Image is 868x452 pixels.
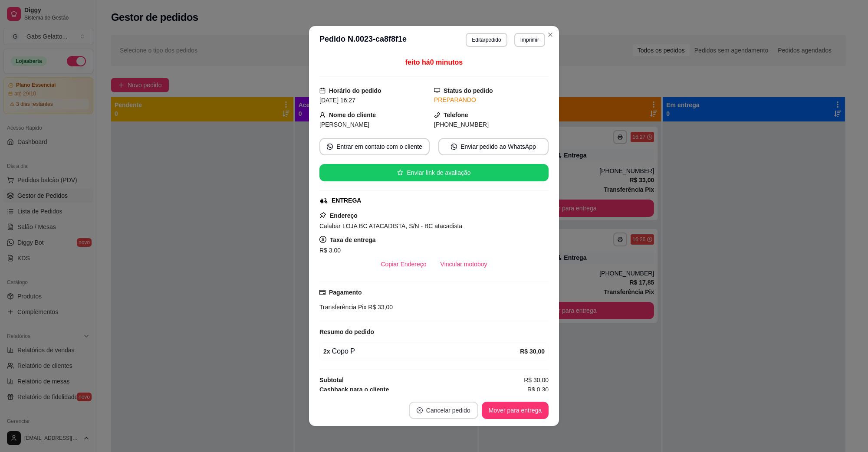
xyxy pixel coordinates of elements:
span: Calabar LOJA BC ATACADISTA, S/N - BC atacadista [319,223,462,229]
span: whats-app [451,144,457,150]
span: [DATE] 16:27 [319,97,355,104]
span: phone [434,112,440,118]
button: whats-appEntrar em contato com o cliente [319,138,430,155]
button: Copiar Endereço [374,255,434,273]
span: whats-app [327,144,333,150]
span: dollar [319,236,326,243]
button: close-circleCancelar pedido [409,402,478,419]
span: Transferência Pix [319,304,366,311]
span: feito há 0 minutos [405,59,463,66]
span: R$ 30,00 [524,375,549,385]
button: Vincular motoboy [434,255,494,273]
strong: R$ 30,00 [520,348,545,355]
h3: Pedido N. 0023-ca8f8f1e [319,33,407,47]
div: PREPARANDO [434,95,549,105]
button: Close [543,28,557,42]
span: [PERSON_NAME] [319,121,369,128]
div: ENTREGA [332,196,361,205]
strong: Taxa de entrega [330,236,376,243]
strong: Telefone [444,111,468,118]
button: Mover para entrega [482,402,549,419]
strong: Pagamento [329,289,362,296]
span: star [397,170,403,176]
strong: Status do pedido [444,87,493,94]
button: starEnviar link de avaliação [319,164,549,181]
button: whats-appEnviar pedido ao WhatsApp [438,138,549,155]
strong: Horário do pedido [329,87,381,94]
strong: Endereço [330,212,358,219]
button: Editarpedido [466,33,507,47]
strong: Resumo do pedido [319,328,374,335]
span: pushpin [319,212,326,219]
strong: 2 x [323,348,330,355]
div: Copo P [323,346,520,357]
span: R$ 0,30 [527,385,549,394]
span: credit-card [319,289,325,295]
span: R$ 33,00 [366,304,393,311]
button: Imprimir [514,33,545,47]
strong: Cashback para o cliente [319,386,389,393]
span: desktop [434,88,440,94]
span: [PHONE_NUMBER] [434,121,489,128]
strong: Nome do cliente [329,111,376,118]
span: calendar [319,88,325,94]
span: user [319,112,325,118]
span: R$ 3,00 [319,247,341,254]
strong: Subtotal [319,377,344,383]
span: close-circle [417,407,423,413]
